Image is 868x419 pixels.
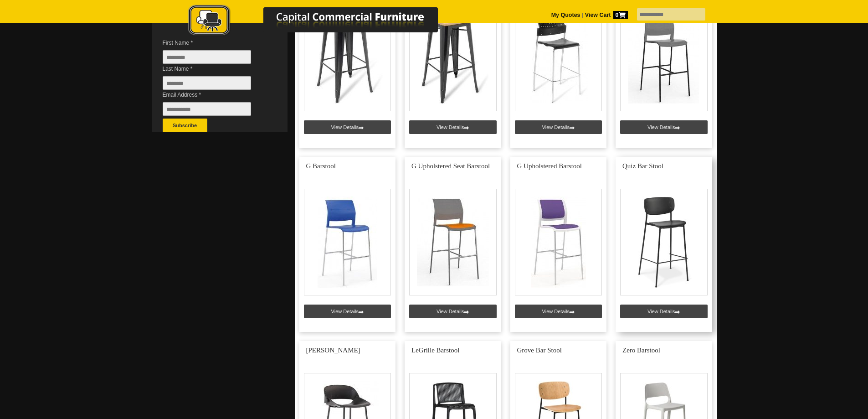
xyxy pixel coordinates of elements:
[163,64,265,73] span: Last Name *
[163,5,482,38] img: Capital Commercial Furniture Logo
[551,12,580,18] a: My Quotes
[163,50,251,64] input: First Name *
[163,5,482,41] a: Capital Commercial Furniture Logo
[163,38,265,47] span: First Name *
[583,12,627,18] a: View Cart0
[163,102,251,116] input: Email Address *
[585,12,628,18] strong: View Cart
[163,119,207,132] button: Subscribe
[613,11,628,19] span: 0
[163,76,251,90] input: Last Name *
[163,90,265,99] span: Email Address *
